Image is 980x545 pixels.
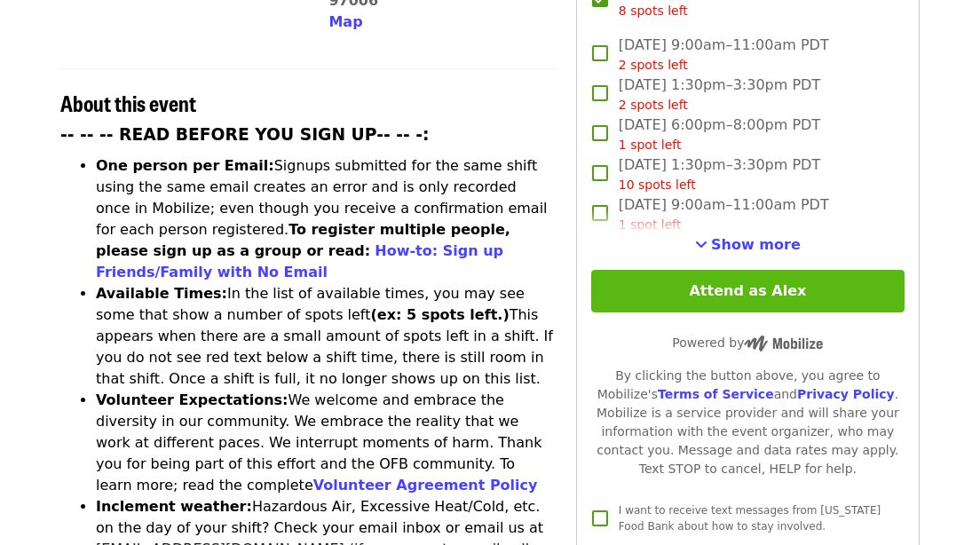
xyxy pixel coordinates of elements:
strong: Available Times: [96,285,227,302]
span: I want to receive text messages from [US_STATE] Food Bank about how to stay involved. [619,504,881,533]
span: About this event [60,87,196,118]
button: See more timeslots [695,234,801,256]
span: Show more [711,236,801,253]
span: 1 spot left [619,217,682,232]
strong: To register multiple people, please sign up as a group or read: [96,221,510,259]
strong: Inclement weather: [96,498,252,515]
span: [DATE] 9:00am–11:00am PDT [619,35,829,75]
span: [DATE] 1:30pm–3:30pm PDT [619,75,820,115]
span: Map [328,13,362,30]
span: Powered by [672,336,823,350]
span: 1 spot left [619,138,682,152]
span: [DATE] 9:00am–11:00am PDT [619,194,829,234]
span: 10 spots left [619,178,696,192]
strong: One person per Email: [96,157,274,174]
span: 8 spots left [619,4,688,18]
span: 2 spots left [619,58,688,72]
strong: (ex: 5 spots left.) [370,306,509,323]
li: Signups submitted for the same shift using the same email creates an error and is only recorded o... [96,155,555,283]
span: 2 spots left [619,98,688,112]
li: In the list of available times, you may see some that show a number of spots left This appears wh... [96,283,555,390]
strong: -- -- -- READ BEFORE YOU SIGN UP-- -- -: [60,125,430,144]
div: By clicking the button above, you agree to Mobilize's and . Mobilize is a service provider and wi... [591,367,905,478]
span: [DATE] 1:30pm–3:30pm PDT [619,154,820,194]
strong: Volunteer Expectations: [96,391,288,408]
button: Attend as Alex [591,270,905,312]
li: We welcome and embrace the diversity in our community. We embrace the reality that we work at dif... [96,390,555,496]
button: Map [328,12,362,33]
img: Powered by Mobilize [744,336,823,351]
a: Volunteer Agreement Policy [313,477,538,494]
span: [DATE] 6:00pm–8:00pm PDT [619,115,820,154]
a: How-to: Sign up Friends/Family with No Email [96,242,503,280]
a: Privacy Policy [797,387,895,401]
a: Terms of Service [658,387,774,401]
